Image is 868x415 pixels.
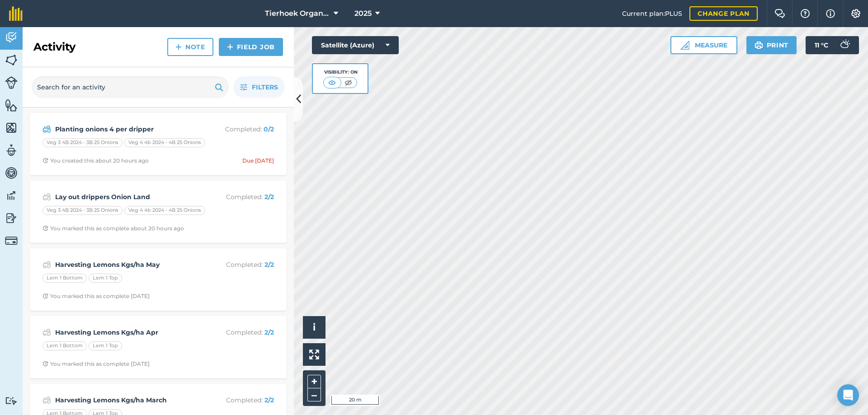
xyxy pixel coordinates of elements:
[219,38,283,56] a: Field Job
[42,124,51,135] img: svg+xml;base64,PD94bWwgdmVyc2lvbj0iMS4wIiBlbmNvZGluZz0idXRmLTgiPz4KPCEtLSBHZW5lcmF0b3I6IEFkb2JlIE...
[746,36,797,54] button: Print
[680,41,689,50] img: Ruler icon
[5,166,18,180] img: svg+xml;base64,PD94bWwgdmVyc2lvbj0iMS4wIiBlbmNvZGluZz0idXRmLTgiPz4KPCEtLSBHZW5lcmF0b3I6IEFkb2JlIE...
[35,322,281,373] a: Harvesting Lemons Kgs/ha AprCompleted: 2/2Lem 1 BottomLem 1 TopClock with arrow pointing clockwis...
[622,9,682,19] span: Current plan : PLUS
[309,350,319,359] img: Four arrows, one pointing top left, one top right, one bottom right and the last bottom left
[265,8,330,19] span: Tierhoek Organic Farm
[202,124,274,134] p: Completed :
[774,9,785,18] img: Two speech bubbles overlapping with the left bubble in the forefront
[850,9,861,18] img: A cog icon
[42,157,149,164] div: You created this about 20 hours ago
[42,360,150,368] div: You marked this as complete [DATE]
[35,186,281,238] a: Lay out drippers Onion LandCompleted: 2/2Veg 3 4B 2024 - 3B 25 OnionsVeg 4 4b 2024 - 4B 25 Onions...
[227,42,233,52] img: svg+xml;base64,PHN2ZyB4bWxucz0iaHR0cDovL3d3dy53My5vcmcvMjAwMC9zdmciIHdpZHRoPSIxNCIgaGVpZ2h0PSIyNC...
[42,395,51,406] img: svg+xml;base64,PD94bWwgdmVyc2lvbj0iMS4wIiBlbmNvZGluZz0idXRmLTgiPz4KPCEtLSBHZW5lcmF0b3I6IEFkb2JlIE...
[326,78,338,87] img: svg+xml;base64,PHN2ZyB4bWxucz0iaHR0cDovL3d3dy53My5vcmcvMjAwMC9zdmciIHdpZHRoPSI1MCIgaGVpZ2h0PSI0MC...
[55,124,198,134] strong: Planting onions 4 per dripper
[242,157,274,164] div: Due [DATE]
[42,206,123,215] div: Veg 3 4B 2024 - 3B 25 Onions
[42,274,87,283] div: Lem 1 Bottom
[42,259,51,270] img: svg+xml;base64,PD94bWwgdmVyc2lvbj0iMS4wIiBlbmNvZGluZz0idXRmLTgiPz4KPCEtLSBHZW5lcmF0b3I6IEFkb2JlIE...
[5,211,18,225] img: svg+xml;base64,PD94bWwgdmVyc2lvbj0iMS4wIiBlbmNvZGluZz0idXRmLTgiPz4KPCEtLSBHZW5lcmF0b3I6IEFkb2JlIE...
[307,388,321,401] button: –
[202,260,274,270] p: Completed :
[124,138,205,147] div: Veg 4 4b 2024 - 4B 25 Onions
[307,375,321,388] button: +
[167,38,213,56] a: Note
[5,98,18,112] img: svg+xml;base64,PHN2ZyB4bWxucz0iaHR0cDovL3d3dy53My5vcmcvMjAwMC9zdmciIHdpZHRoPSI1NiIgaGVpZ2h0PSI2MC...
[313,322,316,333] span: i
[343,78,354,87] img: svg+xml;base64,PHN2ZyB4bWxucz0iaHR0cDovL3d3dy53My5vcmcvMjAwMC9zdmciIHdpZHRoPSI1MCIgaGVpZ2h0PSI0MC...
[42,341,87,350] div: Lem 1 Bottom
[826,8,835,19] img: svg+xml;base64,PHN2ZyB4bWxucz0iaHR0cDovL3d3dy53My5vcmcvMjAwMC9zdmciIHdpZHRoPSIxNyIgaGVpZ2h0PSIxNy...
[5,121,18,135] img: svg+xml;base64,PHN2ZyB4bWxucz0iaHR0cDovL3d3dy53My5vcmcvMjAwMC9zdmciIHdpZHRoPSI1NiIgaGVpZ2h0PSI2MC...
[55,260,198,270] strong: Harvesting Lemons Kgs/ha May
[815,36,828,54] span: 11 ° C
[89,274,122,283] div: Lem 1 Top
[215,82,223,93] img: svg+xml;base64,PHN2ZyB4bWxucz0iaHR0cDovL3d3dy53My5vcmcvMjAwMC9zdmciIHdpZHRoPSIxOSIgaGVpZ2h0PSIyNC...
[42,293,48,299] img: Clock with arrow pointing clockwise
[354,8,372,19] span: 2025
[5,144,18,157] img: svg+xml;base64,PD94bWwgdmVyc2lvbj0iMS4wIiBlbmNvZGluZz0idXRmLTgiPz4KPCEtLSBHZW5lcmF0b3I6IEFkb2JlIE...
[42,158,48,163] img: Clock with arrow pointing clockwise
[252,82,278,92] span: Filters
[755,40,763,51] img: svg+xml;base64,PHN2ZyB4bWxucz0iaHR0cDovL3d3dy53My5vcmcvMjAwMC9zdmciIHdpZHRoPSIxOSIgaGVpZ2h0PSIyNC...
[806,36,859,54] button: 11 °C
[42,327,51,338] img: svg+xml;base64,PD94bWwgdmVyc2lvbj0iMS4wIiBlbmNvZGluZz0idXRmLTgiPz4KPCEtLSBHZW5lcmF0b3I6IEFkb2JlIE...
[670,36,737,54] button: Measure
[264,193,274,201] strong: 2 / 2
[312,36,399,54] button: Satellite (Azure)
[89,341,122,350] div: Lem 1 Top
[264,396,274,404] strong: 2 / 2
[202,395,274,405] p: Completed :
[323,69,358,76] div: Visibility: On
[42,225,184,232] div: You marked this as complete about 20 hours ago
[835,36,854,54] img: svg+xml;base64,PD94bWwgdmVyc2lvbj0iMS4wIiBlbmNvZGluZz0idXRmLTgiPz4KPCEtLSBHZW5lcmF0b3I6IEFkb2JlIE...
[9,6,23,21] img: fieldmargin Logo
[837,384,859,406] div: Open Intercom Messenger
[5,189,18,202] img: svg+xml;base64,PD94bWwgdmVyc2lvbj0iMS4wIiBlbmNvZGluZz0idXRmLTgiPz4KPCEtLSBHZW5lcmF0b3I6IEFkb2JlIE...
[689,6,758,21] a: Change plan
[264,261,274,269] strong: 2 / 2
[202,192,274,202] p: Completed :
[35,254,281,305] a: Harvesting Lemons Kgs/ha MayCompleted: 2/2Lem 1 BottomLem 1 TopClock with arrow pointing clockwis...
[35,118,281,170] a: Planting onions 4 per dripperCompleted: 0/2Veg 3 4B 2024 - 3B 25 OnionsVeg 4 4b 2024 - 4B 25 Onio...
[124,206,205,215] div: Veg 4 4b 2024 - 4B 25 Onions
[33,40,75,54] h2: Activity
[42,293,150,300] div: You marked this as complete [DATE]
[5,31,18,44] img: svg+xml;base64,PD94bWwgdmVyc2lvbj0iMS4wIiBlbmNvZGluZz0idXRmLTgiPz4KPCEtLSBHZW5lcmF0b3I6IEFkb2JlIE...
[5,234,18,247] img: svg+xml;base64,PD94bWwgdmVyc2lvbj0iMS4wIiBlbmNvZGluZz0idXRmLTgiPz4KPCEtLSBHZW5lcmF0b3I6IEFkb2JlIE...
[55,395,198,405] strong: Harvesting Lemons Kgs/ha March
[42,225,48,231] img: Clock with arrow pointing clockwise
[55,327,198,337] strong: Harvesting Lemons Kgs/ha Apr
[264,125,274,133] strong: 0 / 2
[42,191,51,202] img: svg+xml;base64,PD94bWwgdmVyc2lvbj0iMS4wIiBlbmNvZGluZz0idXRmLTgiPz4KPCEtLSBHZW5lcmF0b3I6IEFkb2JlIE...
[42,138,123,147] div: Veg 3 4B 2024 - 3B 25 Onions
[800,9,811,18] img: A question mark icon
[5,396,18,405] img: svg+xml;base64,PD94bWwgdmVyc2lvbj0iMS4wIiBlbmNvZGluZz0idXRmLTgiPz4KPCEtLSBHZW5lcmF0b3I6IEFkb2JlIE...
[175,42,182,52] img: svg+xml;base64,PHN2ZyB4bWxucz0iaHR0cDovL3d3dy53My5vcmcvMjAwMC9zdmciIHdpZHRoPSIxNCIgaGVpZ2h0PSIyNC...
[202,327,274,337] p: Completed :
[5,53,18,67] img: svg+xml;base64,PHN2ZyB4bWxucz0iaHR0cDovL3d3dy53My5vcmcvMjAwMC9zdmciIHdpZHRoPSI1NiIgaGVpZ2h0PSI2MC...
[264,328,274,336] strong: 2 / 2
[42,361,48,367] img: Clock with arrow pointing clockwise
[233,76,285,98] button: Filters
[55,192,198,202] strong: Lay out drippers Onion Land
[32,76,229,98] input: Search for an activity
[303,316,325,339] button: i
[5,76,18,89] img: svg+xml;base64,PD94bWwgdmVyc2lvbj0iMS4wIiBlbmNvZGluZz0idXRmLTgiPz4KPCEtLSBHZW5lcmF0b3I6IEFkb2JlIE...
